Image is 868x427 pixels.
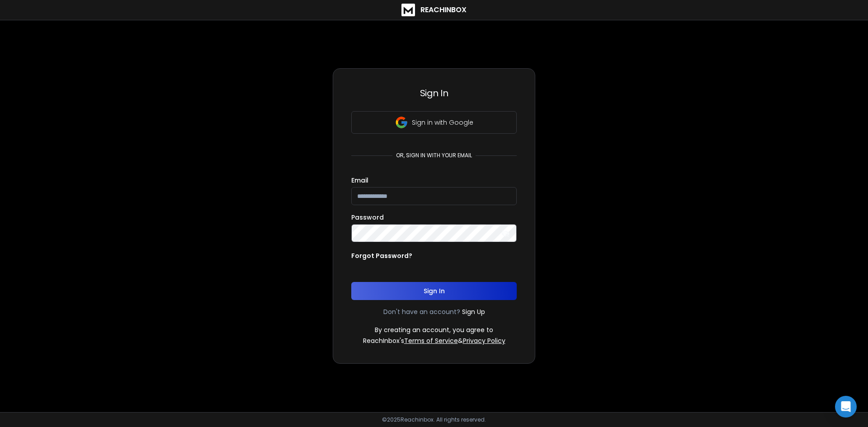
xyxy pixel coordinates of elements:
[351,87,517,99] h3: Sign In
[412,118,473,127] p: Sign in with Google
[351,177,368,183] label: Email
[463,336,505,345] a: Privacy Policy
[351,282,517,300] button: Sign In
[351,111,517,134] button: Sign in with Google
[401,4,415,16] img: logo
[401,4,467,16] a: ReachInbox
[382,416,486,423] p: © 2025 Reachinbox. All rights reserved.
[835,396,857,418] div: Open Intercom Messenger
[375,325,493,334] p: By creating an account, you agree to
[383,307,460,316] p: Don't have an account?
[392,152,476,159] p: or, sign in with your email
[351,251,412,260] p: Forgot Password?
[351,214,384,221] label: Password
[420,5,467,15] h1: ReachInbox
[462,307,485,316] a: Sign Up
[404,336,458,345] a: Terms of Service
[363,336,505,345] p: ReachInbox's &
